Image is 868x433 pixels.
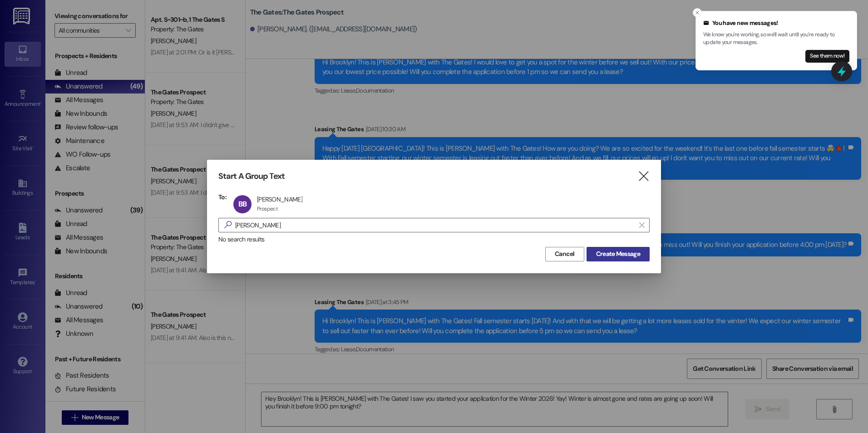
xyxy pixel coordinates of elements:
i:  [637,172,650,181]
span: Cancel [555,249,575,259]
span: Create Message [596,249,640,259]
button: Create Message [587,247,650,261]
button: Cancel [545,247,584,261]
div: [PERSON_NAME] [257,195,302,203]
p: We know you're working, so we'll wait until you're ready to update your messages. [703,31,849,47]
h3: Start A Group Text [218,171,285,182]
button: See them now! [805,50,849,63]
i:  [639,221,644,229]
button: Close toast [693,8,702,17]
button: Clear text [635,218,649,232]
div: No search results [218,235,650,244]
span: BB [238,199,247,209]
input: Search for any contact or apartment [235,219,635,231]
i:  [221,220,235,230]
div: Prospect [257,205,278,212]
div: You have new messages! [703,19,849,28]
h3: To: [218,193,227,201]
